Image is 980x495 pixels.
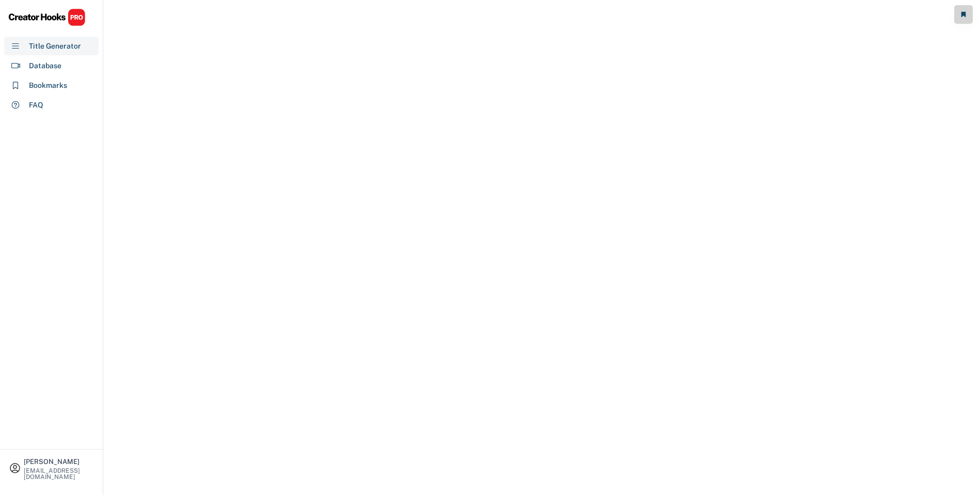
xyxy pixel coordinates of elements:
[29,80,67,91] div: Bookmarks
[8,8,86,26] img: CHPRO%20Logo.svg
[24,468,94,480] div: [EMAIL_ADDRESS][DOMAIN_NAME]
[29,60,61,71] div: Database
[29,100,43,111] div: FAQ
[24,458,94,465] div: [PERSON_NAME]
[29,41,81,52] div: Title Generator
